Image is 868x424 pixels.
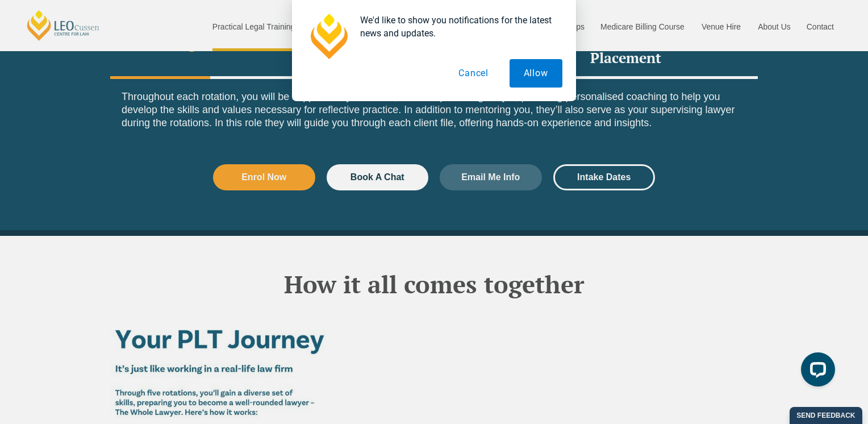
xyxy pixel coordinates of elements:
button: Cancel [445,59,503,88]
iframe: LiveChat chat widget [792,348,840,396]
button: Allow [510,59,562,88]
img: notification icon [306,14,351,59]
div: We'd like to show you notifications for the latest news and updates. [351,14,562,40]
